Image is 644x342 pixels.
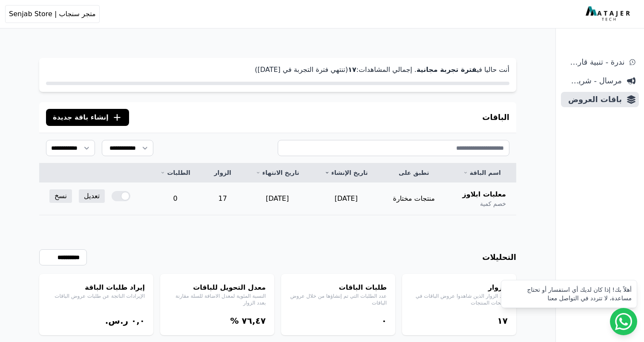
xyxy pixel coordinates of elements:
span: إنشاء باقة جديدة [53,112,109,123]
a: الطلبات [158,168,192,177]
strong: ١٧ [348,66,356,74]
th: الزوار [202,163,243,182]
p: عدد الزوار الذين شاهدوا عروض الباقات في صفحات المنتجات [411,293,508,306]
a: اسم الباقة [457,168,506,177]
h4: طلبات الباقات [290,282,387,293]
p: أنت حاليا في . إجمالي المشاهدات: (تنتهي فترة التجربة في [DATE]) [46,65,509,75]
td: 0 [148,182,202,215]
a: تاريخ الإنشاء [322,168,370,177]
button: متجر سنجاب | Senjab Store [5,5,100,23]
span: باقات العروض [564,94,622,105]
h3: الباقات [482,111,509,123]
a: تعديل [79,189,105,203]
p: عدد الطلبات التي تم إنشاؤها من خلال عروض الباقات [290,293,387,306]
td: منتجات مختارة [380,182,447,215]
th: تطبق على [380,163,447,182]
span: متجر سنجاب | Senjab Store [9,9,96,19]
a: تاريخ الانتهاء [253,168,302,177]
button: إنشاء باقة جديدة [46,109,129,126]
td: [DATE] [243,182,312,215]
img: MatajerTech Logo [586,6,632,22]
span: ندرة - تنبية قارب علي النفاذ [564,56,624,68]
div: أهلاً بك! إذا كان لديك أي استفسار أو تحتاج مساعدة، لا تتردد في التواصل معنا [506,285,632,302]
a: نسخ [49,189,72,203]
h3: التحليلات [482,251,516,263]
td: 17 [202,182,243,215]
bdi: ٧٦,٤٧ [242,316,266,326]
h4: إيراد طلبات الباقة [48,282,145,293]
div: ١٧ [411,315,508,327]
div: ۰ [290,315,387,327]
h4: معدل التحويل للباقات [169,282,266,293]
p: النسبة المئوية لمعدل الاضافة للسلة مقارنة بعدد الزوار [169,293,266,306]
span: ر.س. [105,316,128,326]
bdi: ۰,۰ [131,316,145,326]
span: معلبات ابلاوز [463,189,506,199]
span: خصم كمية [480,199,506,208]
span: مرسال - شريط دعاية [564,75,622,87]
strong: فترة تجربة مجانية [417,66,477,74]
span: % [230,316,239,326]
td: [DATE] [312,182,380,215]
h4: الزوار [411,282,508,293]
p: الإيرادات الناتجة عن طلبات عروض الباقات [48,293,145,299]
